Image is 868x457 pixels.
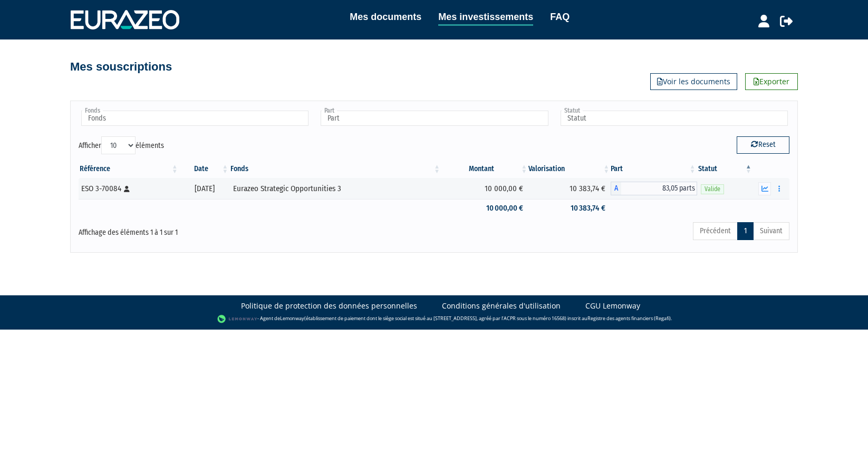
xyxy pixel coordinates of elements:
[587,315,671,322] a: Registre des agents financiers (Regafi)
[350,9,421,24] a: Mes documents
[442,301,561,311] a: Conditions générales d'utilisation
[611,160,697,178] th: Part: activer pour trier la colonne par ordre croissant
[745,73,798,90] a: Exporter
[81,183,176,194] div: ESO 3-70084
[441,178,528,199] td: 10 000,00 €
[693,222,738,240] a: Précédent
[585,301,640,311] a: CGU Lemonway
[650,73,737,90] a: Voir les documents
[611,182,697,195] div: A - Eurazeo Strategic Opportunities 3
[611,182,621,195] span: A
[697,160,753,178] th: Statut : activer pour trier la colonne par ordre d&eacute;croissant
[11,314,857,324] div: - Agent de (établissement de paiement dont le siège social est situé au [STREET_ADDRESS], agréé p...
[217,314,258,324] img: logo-lemonway.png
[124,186,130,192] i: [Français] Personne physique
[179,160,229,178] th: Date: activer pour trier la colonne par ordre croissant
[241,301,417,311] a: Politique de protection des données personnelles
[753,222,789,240] a: Suivant
[550,9,570,24] a: FAQ
[737,136,789,153] button: Reset
[528,178,611,199] td: 10 383,74 €
[233,183,438,194] div: Eurazeo Strategic Opportunities 3
[183,183,226,194] div: [DATE]
[79,221,365,238] div: Affichage des éléments 1 à 1 sur 1
[229,160,441,178] th: Fonds: activer pour trier la colonne par ordre croissant
[79,160,179,178] th: Référence : activer pour trier la colonne par ordre croissant
[280,315,304,322] a: Lemonway
[438,9,533,26] a: Mes investissements
[71,10,179,29] img: 1732889491-logotype_eurazeo_blanc_rvb.png
[79,136,164,154] label: Afficher éléments
[621,182,697,195] span: 83,05 parts
[101,136,136,154] select: Afficheréléments
[441,160,528,178] th: Montant: activer pour trier la colonne par ordre croissant
[441,199,528,217] td: 10 000,00 €
[70,61,172,73] h4: Mes souscriptions
[701,184,724,194] span: Valide
[528,160,611,178] th: Valorisation: activer pour trier la colonne par ordre croissant
[737,222,754,240] a: 1
[528,199,611,217] td: 10 383,74 €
